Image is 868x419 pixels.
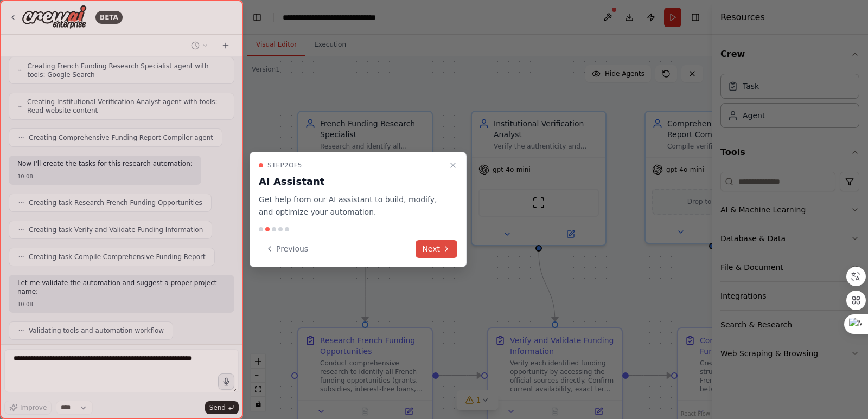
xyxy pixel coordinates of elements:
p: Get help from our AI assistant to build, modify, and optimize your automation. [259,194,444,218]
button: Close walkthrough [446,159,459,172]
h3: AI Assistant [259,174,444,189]
span: Step 2 of 5 [267,161,302,170]
button: Next [416,240,457,258]
button: Hide left sidebar [250,10,265,25]
button: Previous [259,240,315,258]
